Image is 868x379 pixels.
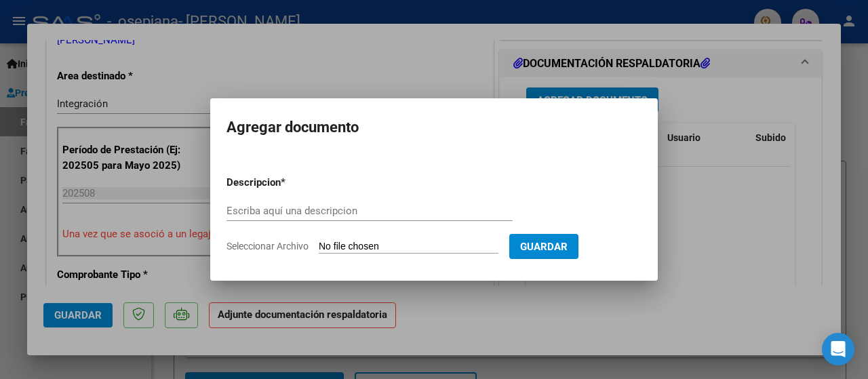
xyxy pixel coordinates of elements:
div: Open Intercom Messenger [822,333,854,365]
span: Guardar [520,241,568,253]
h2: Agregar documento [226,115,642,140]
p: Descripcion [226,175,351,191]
button: Guardar [509,234,578,259]
span: Seleccionar Archivo [226,241,309,252]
